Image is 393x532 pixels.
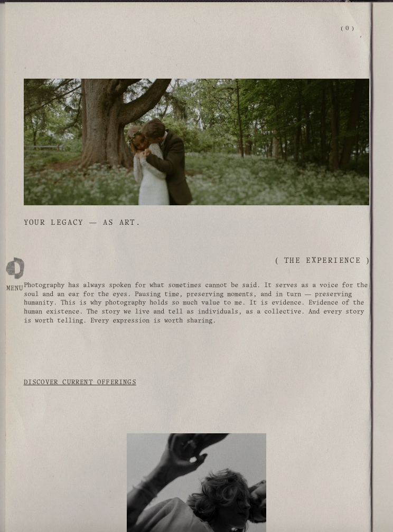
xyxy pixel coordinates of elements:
span: ) [352,26,354,31]
h1: Your Legacy — as art. [24,218,370,228]
p: Photography has always spoken for what sometimes cannot be said. It serves as a voice for the sou... [24,281,370,326]
a: Discover current offerings [24,373,136,393]
h2: ( the experience ) [24,256,370,266]
span: 0 [345,26,349,31]
span: ( [341,26,343,31]
a: 0 items in cart [341,25,353,33]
